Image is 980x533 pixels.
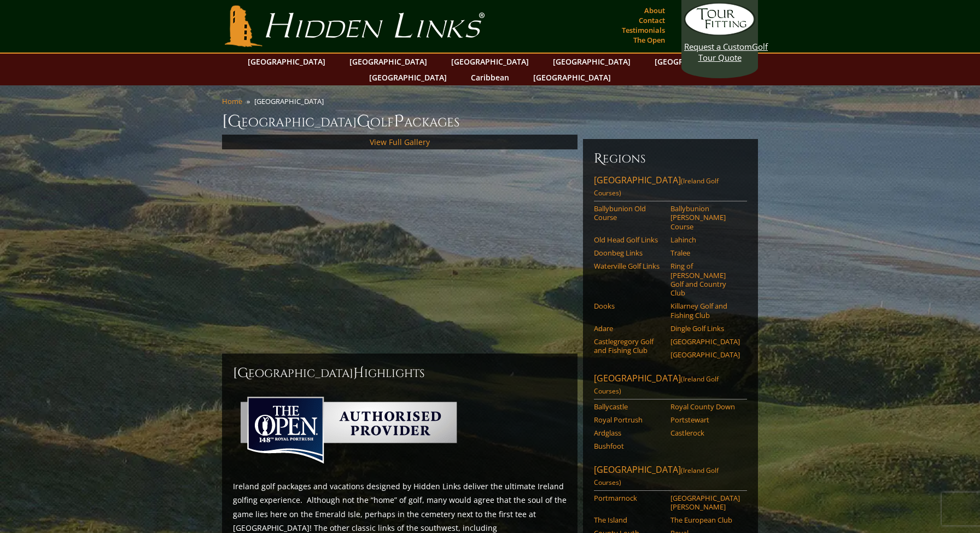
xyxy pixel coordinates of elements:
span: P [394,111,404,132]
a: [GEOGRAPHIC_DATA] [446,54,534,69]
a: [GEOGRAPHIC_DATA] [547,54,636,69]
h1: [GEOGRAPHIC_DATA] olf ackages [222,111,758,132]
a: [GEOGRAPHIC_DATA](Ireland Golf Courses) [594,372,747,399]
a: Tralee [670,248,740,257]
a: [GEOGRAPHIC_DATA] [670,337,740,346]
a: Dooks [594,302,663,310]
a: Ballybunion Old Course [594,204,663,222]
a: Old Head Golf Links [594,235,663,244]
h2: [GEOGRAPHIC_DATA] ighlights [233,364,567,382]
a: Doonbeg Links [594,248,663,257]
span: (Ireland Golf Courses) [594,374,719,396]
a: [GEOGRAPHIC_DATA] [242,54,331,69]
a: Contact [636,13,668,28]
a: Castlegregory Golf and Fishing Club [594,337,663,355]
a: Adare [594,324,663,333]
a: Killarney Golf and Fishing Club [670,302,740,320]
a: [GEOGRAPHIC_DATA](Ireland Golf Courses) [594,174,747,201]
a: Waterville Golf Links [594,262,663,270]
a: Ballybunion [PERSON_NAME] Course [670,204,740,231]
a: Portmarnock [594,494,663,502]
a: Portstewart [670,415,740,424]
a: [GEOGRAPHIC_DATA] [364,69,452,85]
a: Request a CustomGolf Tour Quote [684,3,755,63]
span: (Ireland Golf Courses) [594,466,719,487]
a: Dingle Golf Links [670,324,740,333]
h6: Regions [594,150,747,167]
a: Royal Portrush [594,415,663,424]
a: Testimonials [619,22,668,38]
a: Ardglass [594,428,663,437]
a: [GEOGRAPHIC_DATA](Ireland Golf Courses) [594,464,747,491]
a: [GEOGRAPHIC_DATA][PERSON_NAME] [670,494,740,512]
a: The Open [631,32,668,48]
a: Ballycastle [594,402,663,411]
a: The European Club [670,515,740,524]
a: Home [222,96,242,106]
a: Lahinch [670,235,740,244]
a: [GEOGRAPHIC_DATA] [528,69,616,85]
a: The Island [594,515,663,524]
a: [GEOGRAPHIC_DATA] [649,54,738,69]
a: Ring of [PERSON_NAME] Golf and Country Club [670,262,740,297]
a: View Full Gallery [370,137,430,147]
a: Caribbean [465,69,515,85]
span: G [357,111,370,132]
a: [GEOGRAPHIC_DATA] [344,54,433,69]
span: H [353,364,364,382]
a: [GEOGRAPHIC_DATA] [670,350,740,359]
li: [GEOGRAPHIC_DATA] [254,96,328,106]
span: Request a Custom [684,41,752,52]
a: Bushfoot [594,442,663,450]
a: Castlerock [670,428,740,437]
a: About [641,3,668,18]
a: Royal County Down [670,402,740,411]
